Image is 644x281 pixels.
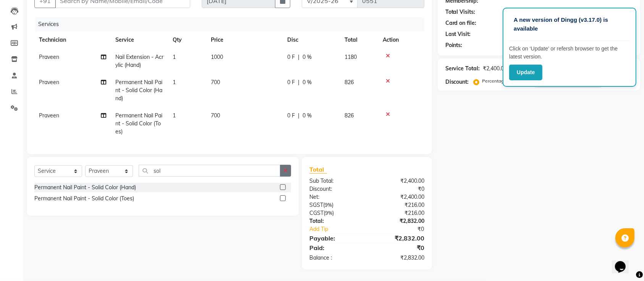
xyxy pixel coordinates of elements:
input: Search or Scan [139,165,280,177]
div: Service Total: [445,65,480,73]
th: Technician [34,31,111,49]
span: CGST [309,210,324,216]
div: Payable: [304,234,367,243]
div: Card on file: [445,19,477,27]
span: 1180 [345,54,357,60]
div: ₹0 [367,185,430,193]
div: ₹216.00 [367,209,430,217]
span: 0 % [303,78,312,86]
div: ₹2,400.00 [367,177,430,185]
div: ( ) [304,201,367,209]
span: Permanent Nail Paint - Solid Color (Hand) [115,79,162,102]
div: ₹2,400.00 [367,193,430,201]
iframe: chat widget [612,250,636,273]
span: 0 F [287,53,295,61]
div: Services [35,17,430,31]
div: Net: [304,193,367,201]
th: Service [111,31,168,49]
div: Paid: [304,243,367,252]
span: 9% [325,210,332,216]
span: 9% [325,202,332,208]
div: Permanent Nail Paint - Solid Color (Toes) [34,195,134,203]
span: 0 % [303,53,312,61]
div: Discount: [304,185,367,193]
span: | [298,78,299,86]
span: Praveen [39,112,59,119]
span: 1 [173,79,176,86]
span: 700 [211,112,220,119]
th: Action [378,31,424,49]
span: Nail Extension - Acrylic (Hand) [115,54,163,68]
div: Balance : [304,254,367,262]
span: | [298,112,299,120]
a: Add Tip [304,225,377,233]
div: ₹216.00 [367,201,430,209]
span: 826 [345,112,354,119]
span: SGST [309,201,323,208]
span: Praveen [39,79,59,86]
label: Percentage [482,78,507,84]
div: Last Visit: [445,30,471,38]
span: | [298,53,299,61]
div: Total: [304,217,367,225]
th: Total [340,31,378,49]
span: Total [309,166,327,174]
span: 1 [173,112,176,119]
div: ₹0 [377,225,430,233]
span: Praveen [39,54,59,60]
div: Sub Total: [304,177,367,185]
div: ₹0 [367,243,430,252]
p: Click on ‘Update’ or refersh browser to get the latest version. [509,45,630,61]
span: 0 % [303,112,312,120]
div: Points: [445,41,463,49]
span: 0 F [287,112,295,120]
div: Discount: [445,78,469,86]
div: ₹2,400.00 [483,65,507,73]
div: ( ) [304,209,367,217]
p: A new version of Dingg (v3.17.0) is available [514,16,625,33]
span: Permanent Nail Paint - Solid Color (Toes) [115,112,162,135]
div: ₹2,832.00 [367,254,430,262]
div: ₹2,832.00 [367,234,430,243]
span: 1000 [211,54,223,60]
th: Qty [168,31,206,49]
div: Total Visits: [445,8,476,16]
div: ₹2,832.00 [367,217,430,225]
span: 0 F [287,78,295,86]
div: Permanent Nail Paint - Solid Color (Hand) [34,184,136,192]
th: Price [206,31,283,49]
span: 700 [211,79,220,86]
span: 1 [173,54,176,60]
th: Disc [283,31,340,49]
button: Update [509,65,542,80]
span: 826 [345,79,354,86]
